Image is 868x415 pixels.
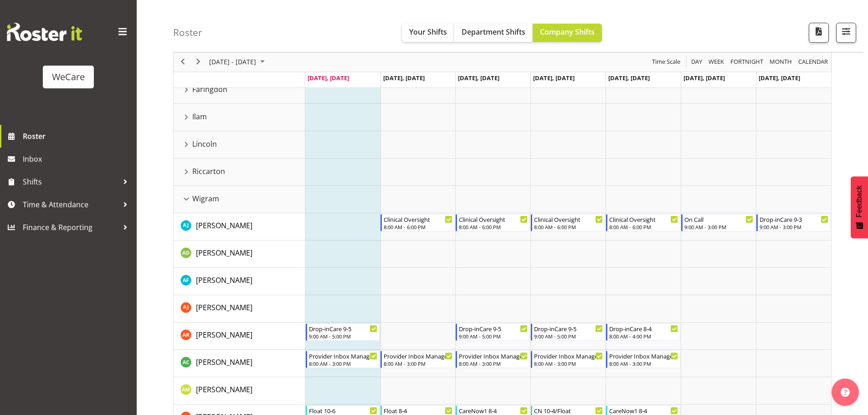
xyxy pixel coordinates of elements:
[174,213,305,241] td: AJ Jones resource
[533,74,575,82] span: [DATE], [DATE]
[306,351,380,368] div: Andrew Casburn"s event - Provider Inbox Management Begin From Monday, September 22, 2025 at 8:00:...
[196,275,252,285] span: [PERSON_NAME]
[174,350,305,377] td: Andrew Casburn resource
[309,333,378,340] div: 9:00 AM - 5:00 PM
[606,323,680,341] div: Andrea Ramirez"s event - Drop-inCare 8-4 Begin From Friday, September 26, 2025 at 8:00:00 AM GMT+...
[609,406,678,415] div: CareNow1 8-4
[756,214,831,231] div: AJ Jones"s event - Drop-inCare 9-3 Begin From Sunday, September 28, 2025 at 9:00:00 AM GMT+13:00 ...
[684,215,753,224] div: On Call
[196,330,252,340] span: [PERSON_NAME]
[797,56,829,68] span: calendar
[196,248,252,258] span: [PERSON_NAME]
[174,77,305,104] td: Faringdon resource
[760,223,828,231] div: 9:00 AM - 3:00 PM
[533,24,602,42] button: Company Shifts
[380,214,455,231] div: AJ Jones"s event - Clinical Oversight Begin From Tuesday, September 23, 2025 at 8:00:00 AM GMT+12...
[681,214,755,231] div: AJ Jones"s event - On Call Begin From Saturday, September 27, 2025 at 9:00:00 AM GMT+12:00 Ends A...
[459,324,528,333] div: Drop-inCare 9-5
[192,56,205,68] button: Next
[192,166,225,177] span: Riccarton
[851,176,868,238] button: Feedback - Show survey
[196,275,252,286] a: [PERSON_NAME]
[173,27,202,38] h4: Roster
[208,56,269,68] button: September 2025
[196,220,252,231] span: [PERSON_NAME]
[540,27,595,37] span: Company Shifts
[206,52,270,72] div: September 22 - 28, 2025
[196,302,252,313] a: [PERSON_NAME]
[683,74,725,82] span: [DATE], [DATE]
[458,74,499,82] span: [DATE], [DATE]
[690,56,703,68] span: Day
[402,24,454,42] button: Your Shifts
[608,74,650,82] span: [DATE], [DATE]
[196,384,252,395] a: [PERSON_NAME]
[174,186,305,213] td: Wigram resource
[384,351,452,360] div: Provider Inbox Management
[456,351,530,368] div: Andrew Casburn"s event - Provider Inbox Management Begin From Wednesday, September 24, 2025 at 8:...
[174,131,305,159] td: Lincoln resource
[841,388,850,397] img: help-xxl-2.png
[534,333,603,340] div: 9:00 AM - 5:00 PM
[454,24,533,42] button: Department Shifts
[384,215,452,224] div: Clinical Oversight
[309,351,378,360] div: Provider Inbox Management
[174,268,305,295] td: Alex Ferguson resource
[384,360,452,367] div: 8:00 AM - 3:00 PM
[609,351,678,360] div: Provider Inbox Management
[174,159,305,186] td: Riccarton resource
[534,223,603,231] div: 8:00 AM - 6:00 PM
[196,247,252,258] a: [PERSON_NAME]
[174,323,305,350] td: Andrea Ramirez resource
[729,56,764,68] span: Fortnight
[208,56,257,68] span: [DATE] - [DATE]
[308,74,349,82] span: [DATE], [DATE]
[456,214,530,231] div: AJ Jones"s event - Clinical Oversight Begin From Wednesday, September 24, 2025 at 8:00:00 AM GMT+...
[459,333,528,340] div: 9:00 AM - 5:00 PM
[651,56,681,68] span: Time Scale
[531,351,605,368] div: Andrew Casburn"s event - Provider Inbox Management Begin From Thursday, September 25, 2025 at 8:0...
[192,138,217,149] span: Lincoln
[192,84,227,95] span: Faringdon
[175,52,190,72] div: previous period
[606,351,680,368] div: Andrew Casburn"s event - Provider Inbox Management Begin From Friday, September 26, 2025 at 8:00:...
[174,241,305,268] td: Aleea Devenport resource
[459,351,528,360] div: Provider Inbox Management
[708,56,725,68] span: Week
[534,324,603,333] div: Drop-inCare 9-5
[196,329,252,340] a: [PERSON_NAME]
[797,56,830,68] button: Month
[809,23,829,43] button: Download a PDF of the roster according to the set date range.
[52,70,85,84] div: WeCare
[760,215,828,224] div: Drop-inCare 9-3
[23,175,118,189] span: Shifts
[309,406,378,415] div: Float 10-6
[192,193,219,204] span: Wigram
[380,351,455,368] div: Andrew Casburn"s event - Provider Inbox Management Begin From Tuesday, September 23, 2025 at 8:00...
[409,27,447,37] span: Your Shifts
[23,220,118,234] span: Finance & Reporting
[384,223,452,231] div: 8:00 AM - 6:00 PM
[196,384,252,395] span: [PERSON_NAME]
[306,323,380,341] div: Andrea Ramirez"s event - Drop-inCare 9-5 Begin From Monday, September 22, 2025 at 9:00:00 AM GMT+...
[174,377,305,405] td: Antonia Mao resource
[309,360,378,367] div: 8:00 AM - 3:00 PM
[309,324,378,333] div: Drop-inCare 9-5
[531,323,605,341] div: Andrea Ramirez"s event - Drop-inCare 9-5 Begin From Thursday, September 25, 2025 at 9:00:00 AM GM...
[196,357,252,367] span: [PERSON_NAME]
[531,214,605,231] div: AJ Jones"s event - Clinical Oversight Begin From Thursday, September 25, 2025 at 8:00:00 AM GMT+1...
[174,295,305,323] td: Amy Johannsen resource
[7,23,82,41] img: Rosterit website logo
[609,333,678,340] div: 8:00 AM - 4:00 PM
[384,406,452,415] div: Float 8-4
[23,129,132,143] span: Roster
[855,185,863,217] span: Feedback
[707,56,726,68] button: Timeline Week
[459,360,528,367] div: 8:00 AM - 3:00 PM
[651,56,682,68] button: Time Scale
[836,23,856,43] button: Filter Shifts
[196,357,252,368] a: [PERSON_NAME]
[192,111,207,122] span: Ilam
[690,56,704,68] button: Timeline Day
[534,360,603,367] div: 8:00 AM - 3:00 PM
